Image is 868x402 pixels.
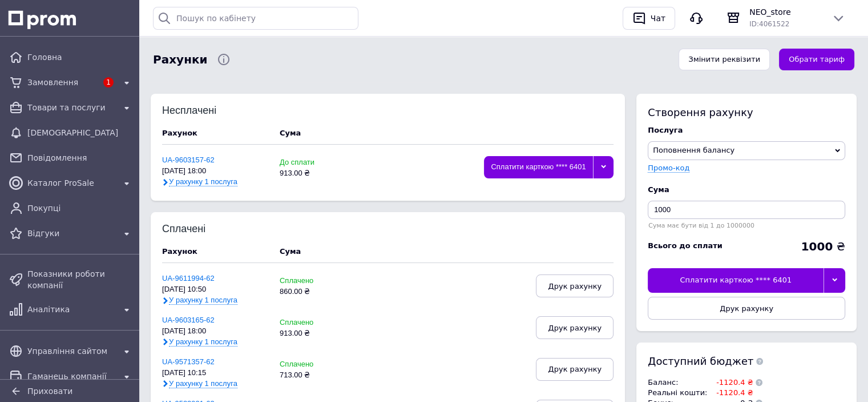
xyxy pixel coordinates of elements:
span: Покупці [27,202,134,214]
div: До сплати [280,158,352,167]
button: Друк рахунку [536,358,613,381]
div: Cума [280,246,301,257]
span: Друк рахунку [548,324,601,332]
div: [DATE] 18:00 [162,327,268,336]
div: Cума [648,185,845,195]
div: Чат [648,10,668,27]
span: [DEMOGRAPHIC_DATA] [27,127,134,138]
span: Головна [27,51,134,63]
span: Товари та послуги [27,102,115,113]
button: Друк рахунку [536,274,613,297]
div: 860.00 ₴ [280,288,352,296]
div: 713.00 ₴ [280,371,352,380]
div: Сплачені [162,224,237,235]
label: Промо-код [648,164,689,172]
div: Послуга [648,125,845,136]
div: [DATE] 18:00 [162,167,268,176]
div: Всього до сплати [648,241,722,251]
div: Сплатити карткою **** 6401 [484,156,593,178]
span: Друк рахунку [720,304,773,313]
span: Поповнення балансу [653,146,734,154]
span: Повідомлення [27,152,134,164]
input: Введіть суму [648,201,845,219]
span: Показники роботи компанії [27,268,134,291]
span: NEO_store [749,6,822,18]
td: -1120.4 ₴ [710,377,753,388]
td: -1120.4 ₴ [710,388,753,398]
span: Відгуки [27,228,115,239]
div: Cума [280,128,301,138]
span: Замовлення [27,77,97,88]
div: 913.00 ₴ [280,329,352,338]
a: UA-9611994-62 [162,274,215,282]
div: Сплачено [280,277,352,285]
div: [DATE] 10:50 [162,285,268,294]
a: Обрати тариф [779,49,854,71]
span: Рахунки [153,51,208,68]
div: Сплачено [280,319,352,327]
a: UA-9603157-62 [162,156,215,164]
button: Друк рахунку [536,316,613,339]
div: Створення рахунку [648,105,845,120]
div: ₴ [801,241,845,252]
span: Гаманець компанії [27,371,115,382]
span: У рахунку 1 послуга [169,337,237,347]
span: У рахунку 1 послуга [169,177,237,186]
div: Рахунок [162,128,268,138]
span: Аналітика [27,304,115,315]
div: Сплачено [280,360,352,369]
span: У рахунку 1 послуга [169,296,237,305]
button: Друк рахунку [648,297,845,320]
span: Друк рахунку [548,282,601,290]
td: Баланс : [648,377,710,388]
input: Пошук по кабінету [153,7,358,30]
div: Сплатити карткою **** 6401 [648,268,823,292]
b: 1000 [801,240,833,253]
span: 1 [103,77,114,87]
span: Каталог ProSale [27,177,115,189]
div: Сума має бути від 1 до 1000000 [648,222,845,229]
td: Реальні кошти : [648,388,710,398]
div: [DATE] 10:15 [162,369,268,377]
span: У рахунку 1 послуга [169,379,237,388]
a: UA-9603165-62 [162,316,215,324]
span: Доступний бюджет [648,354,753,368]
a: UA-9571357-62 [162,357,215,366]
span: Управління сайтом [27,345,115,357]
div: Рахунок [162,246,268,257]
div: Несплачені [162,105,237,117]
a: Змінити реквізити [679,49,770,71]
span: Приховати [27,387,72,396]
button: Чат [623,7,675,30]
span: Друк рахунку [548,365,601,373]
div: 913.00 ₴ [280,169,352,178]
span: ID: 4061522 [749,20,789,28]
